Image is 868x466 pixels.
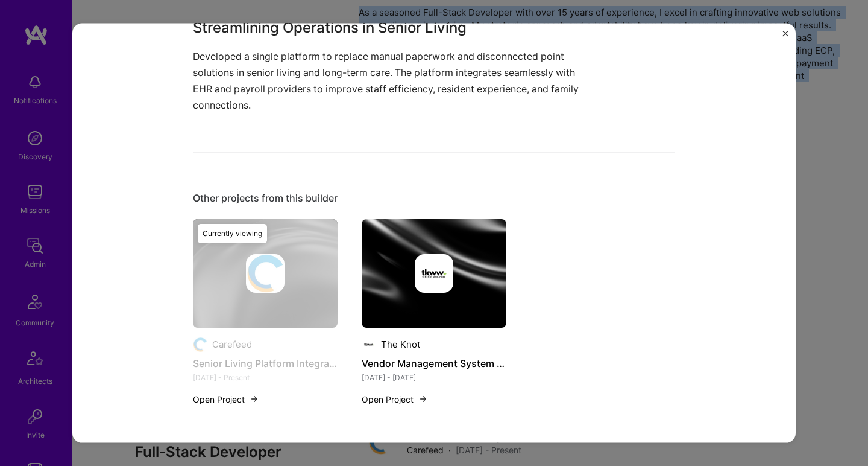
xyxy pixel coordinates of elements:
[362,371,506,383] div: [DATE] - [DATE]
[362,219,506,327] img: cover
[193,219,338,327] img: cover
[362,355,506,371] h4: Vendor Management System Enhancement
[193,16,585,38] h3: Streamlining Operations in Senior Living
[198,223,267,243] div: Currently viewing
[415,254,453,292] img: Company logo
[381,338,420,351] div: The Knot
[418,394,428,404] img: arrow-right
[782,31,788,43] button: Close
[250,394,259,404] img: arrow-right
[362,392,428,405] button: Open Project
[193,48,585,113] p: Developed a single platform to replace manual paperwork and disconnected point solutions in senio...
[362,337,376,351] img: Company logo
[193,191,675,204] div: Other projects from this builder
[193,392,259,405] button: Open Project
